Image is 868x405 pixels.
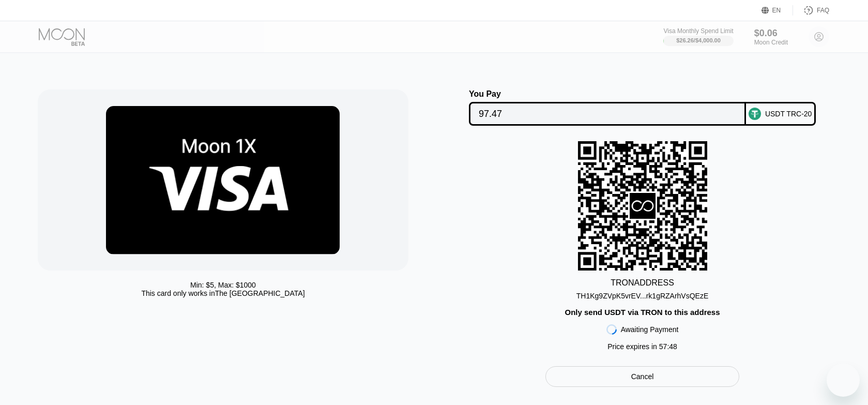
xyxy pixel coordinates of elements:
div: Cancel [631,372,654,381]
div: TRON ADDRESS [611,278,674,288]
div: TH1Kg9ZVpK5vrEV...rk1gRZArhVsQEzE [576,288,708,300]
div: Min: $ 5 , Max: $ 1000 [190,281,256,289]
div: This card only works in The [GEOGRAPHIC_DATA] [141,289,304,297]
div: Awaiting Payment [621,325,679,334]
div: Visa Monthly Spend Limit$26.26/$4,000.00 [663,27,733,46]
div: Price expires in [607,342,677,351]
div: You Pay [469,89,746,99]
div: $26.26 / $4,000.00 [676,37,721,43]
div: Cancel [545,366,739,387]
div: TH1Kg9ZVpK5vrEV...rk1gRZArhVsQEzE [576,292,708,300]
div: You PayUSDT TRC-20 [445,89,841,126]
div: Visa Monthly Spend Limit [663,27,733,35]
div: FAQ [793,5,829,16]
div: Only send USDT via TRON to this address [565,308,720,317]
span: 57 : 48 [659,342,677,351]
div: USDT TRC-20 [765,110,812,118]
iframe: Button to launch messaging window [827,364,860,397]
div: EN [772,7,781,14]
div: EN [762,5,793,16]
div: FAQ [817,7,829,14]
